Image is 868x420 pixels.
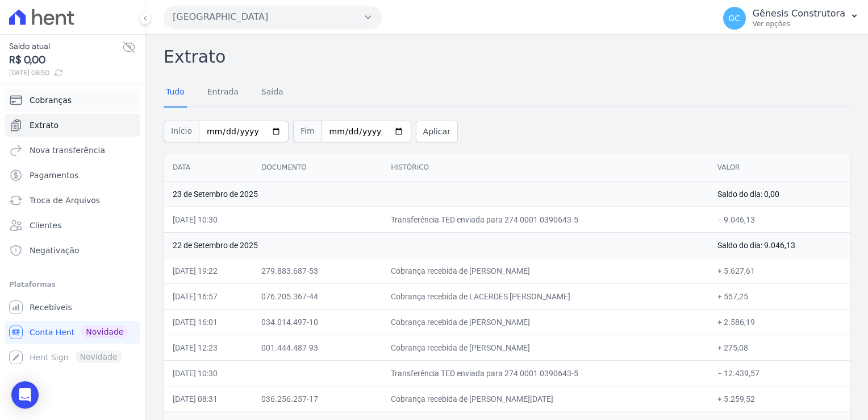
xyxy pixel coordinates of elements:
a: Entrada [205,78,241,108]
td: + 5.627,61 [708,258,850,283]
span: Início [164,121,199,142]
td: Saldo do dia: 0,00 [708,181,850,207]
span: Recebíveis [30,302,72,313]
td: [DATE] 10:30 [164,207,252,232]
td: + 5.259,52 [708,386,850,411]
td: 034.014.497-10 [252,309,382,335]
a: Troca de Arquivos [5,189,140,212]
td: Cobrança recebida de [PERSON_NAME] [382,335,708,360]
td: [DATE] 19:22 [164,258,252,283]
span: Extrato [30,120,59,131]
span: Negativação [30,245,80,256]
td: − 12.439,57 [708,360,850,386]
td: Cobrança recebida de [PERSON_NAME][DATE] [382,386,708,411]
td: Transferência TED enviada para 274 0001 0390643-5 [382,207,708,232]
span: R$ 0,00 [9,52,122,68]
td: [DATE] 08:31 [164,386,252,411]
td: 076.205.367-44 [252,283,382,309]
td: [DATE] 12:23 [164,335,252,360]
a: Extrato [5,114,140,137]
span: Cobranças [30,94,72,106]
a: Negativação [5,239,140,262]
span: Fim [293,121,322,142]
a: Clientes [5,214,140,237]
span: Clientes [30,220,61,231]
span: Pagamentos [30,170,78,181]
span: Nova transferência [30,145,105,156]
td: + 557,25 [708,283,850,309]
td: 036.256.257-17 [252,386,382,411]
span: Novidade [81,326,128,338]
a: Nova transferência [5,139,140,162]
td: + 275,08 [708,335,850,360]
td: 22 de Setembro de 2025 [164,232,708,258]
td: Cobrança recebida de [PERSON_NAME] [382,258,708,283]
button: Aplicar [416,121,458,142]
td: [DATE] 16:01 [164,309,252,335]
p: Gênesis Construtora [753,8,845,19]
span: Troca de Arquivos [30,195,100,206]
nav: Sidebar [9,89,136,369]
p: Ver opções [753,19,845,28]
span: Conta Hent [30,327,74,338]
td: − 9.046,13 [708,207,850,232]
button: GC Gênesis Construtora Ver opções [714,2,868,34]
a: Saída [259,78,286,108]
a: Cobranças [5,89,140,112]
h2: Extrato [164,44,850,69]
th: Documento [252,154,382,182]
td: [DATE] 10:30 [164,360,252,386]
td: [DATE] 16:57 [164,283,252,309]
td: + 2.586,19 [708,309,850,335]
td: 279.883.687-53 [252,258,382,283]
td: Transferência TED enviada para 274 0001 0390643-5 [382,360,708,386]
td: 23 de Setembro de 2025 [164,181,708,207]
a: Pagamentos [5,164,140,187]
td: Cobrança recebida de LACERDES [PERSON_NAME] [382,283,708,309]
a: Conta Hent Novidade [5,321,140,344]
div: Open Intercom Messenger [11,381,39,409]
a: Recebíveis [5,296,140,319]
span: Saldo atual [9,40,122,52]
th: Data [164,154,252,182]
a: Tudo [164,78,187,108]
div: Plataformas [9,278,136,291]
td: 001.444.487-93 [252,335,382,360]
button: [GEOGRAPHIC_DATA] [164,6,382,28]
td: Cobrança recebida de [PERSON_NAME] [382,309,708,335]
th: Histórico [382,154,708,182]
span: GC [728,14,740,22]
span: [DATE] 08:50 [9,68,122,78]
td: Saldo do dia: 9.046,13 [708,232,850,258]
th: Valor [708,154,850,182]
